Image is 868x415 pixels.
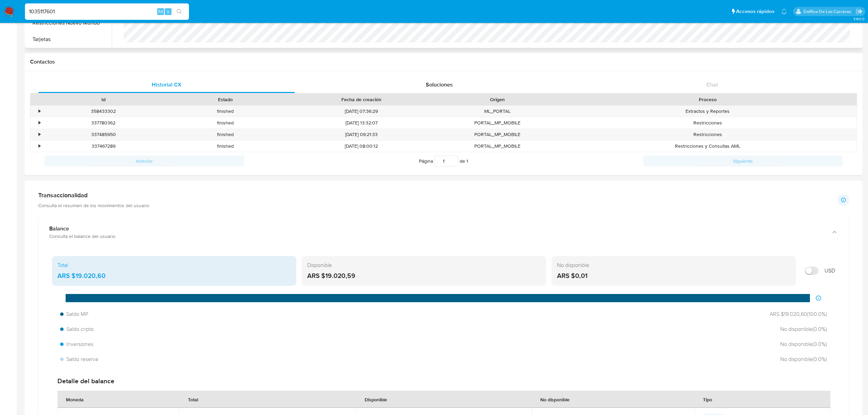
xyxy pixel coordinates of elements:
div: • [39,143,40,149]
span: Página de [419,156,468,166]
div: Restricciones y Consultas AML [558,140,857,152]
span: Soluciones [426,81,453,89]
div: [DATE] 09:21:33 [286,129,436,140]
div: finished [164,129,286,140]
h1: Contactos [30,58,857,65]
div: Proceso [563,96,852,103]
div: PORTAL_MP_MOBILE [436,140,558,152]
button: Siguiente [643,156,843,166]
button: Restricciones Nuevo Mundo [26,15,112,31]
input: Buscar usuario o caso... [25,7,189,16]
div: finished [164,106,286,117]
span: s [167,8,169,15]
span: Chat [706,81,718,89]
div: [DATE] 07:36:29 [286,106,436,117]
div: [DATE] 08:00:12 [286,140,436,152]
a: Salir [856,8,863,15]
span: Historial CX [152,81,181,89]
p: delfina.delascarreras@mercadolibre.com [803,8,853,15]
a: Notificaciones [781,9,787,14]
div: Fecha de creación [291,96,432,103]
div: PORTAL_MP_MOBILE [436,129,558,140]
span: 1 [466,158,468,164]
div: Restricciones [558,129,857,140]
div: Estado [169,96,282,103]
span: Accesos rápidos [736,8,774,15]
button: Anterior [44,156,244,166]
div: Id [47,96,160,103]
div: ML_PORTAL [436,106,558,117]
div: • [39,108,40,115]
div: finished [164,117,286,129]
div: Restricciones [558,117,857,129]
span: Alt [158,8,163,15]
div: • [39,131,40,138]
div: 337780362 [42,117,164,129]
div: 337467289 [42,140,164,152]
div: 337485950 [42,129,164,140]
div: [DATE] 13:32:07 [286,117,436,129]
div: finished [164,140,286,152]
span: 3.160.0 [853,16,865,22]
button: search-icon [172,7,186,16]
div: • [39,120,40,126]
div: Origen [441,96,554,103]
div: Extractos y Reportes [558,106,857,117]
button: Tarjetas [26,31,112,48]
div: PORTAL_MP_MOBILE [436,117,558,129]
div: 358433302 [42,106,164,117]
